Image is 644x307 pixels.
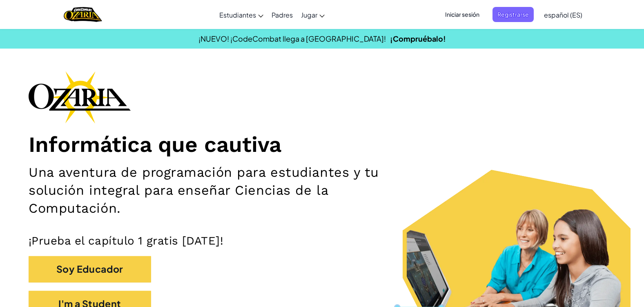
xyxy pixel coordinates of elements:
[540,4,586,26] a: español (ES)
[29,164,422,218] h2: Una aventura de programación para estudiantes y tu solución integral para enseñar Ciencias de la ...
[29,234,615,248] p: ¡Prueba el capítulo 1 gratis [DATE]!
[215,4,267,26] a: Estudiantes
[492,7,534,22] button: Registrarse
[440,7,484,22] button: Iniciar sesión
[390,34,446,43] a: ¡Compruébalo!
[219,11,256,19] span: Estudiantes
[297,4,329,26] a: Jugar
[29,131,615,158] h1: Informática que cautiva
[29,71,131,123] img: Ozaria branding logo
[29,256,151,283] button: Soy Educador
[301,11,317,19] span: Jugar
[544,11,582,19] span: español (ES)
[64,6,102,23] a: Ozaria by CodeCombat logo
[198,34,386,43] span: ¡NUEVO! ¡CodeCombat llega a [GEOGRAPHIC_DATA]!
[267,4,297,26] a: Padres
[64,6,102,23] img: Home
